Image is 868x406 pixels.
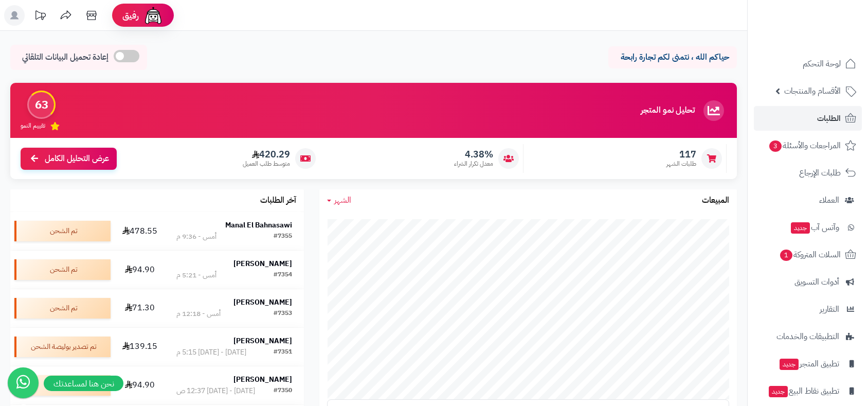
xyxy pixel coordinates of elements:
span: جديد [791,222,810,234]
a: أدوات التسويق [754,270,862,294]
div: #7355 [274,232,292,242]
span: 3 [769,140,782,152]
strong: [PERSON_NAME] [233,374,292,385]
a: الطلبات [754,106,862,131]
span: 420.29 [243,149,290,160]
span: وآتس آب [790,220,839,235]
span: متوسط طلب العميل [243,160,290,168]
p: حياكم الله ، نتمنى لكم تجارة رابحة [616,51,729,63]
a: وآتس آبجديد [754,215,862,240]
a: طلبات الإرجاع [754,161,862,185]
a: تحديثات المنصة [27,5,53,28]
a: العملاء [754,188,862,213]
div: [DATE] - [DATE] 5:15 م [176,347,246,358]
a: التقارير [754,297,862,322]
span: الأقسام والمنتجات [784,84,841,98]
div: أمس - 5:21 م [176,270,216,280]
span: المراجعات والأسئلة [768,138,841,153]
span: لوحة التحكم [803,57,841,71]
td: 71.30 [115,289,165,327]
a: التطبيقات والخدمات [754,324,862,349]
span: السلات المتروكة [779,248,841,262]
div: #7354 [274,270,292,280]
span: 4.38% [454,149,493,160]
td: 478.55 [115,212,165,250]
div: تم الشحن [14,375,111,396]
span: تقييم النمو [21,121,45,130]
span: 117 [666,149,696,160]
h3: المبيعات [702,196,729,205]
a: المراجعات والأسئلة3 [754,133,862,158]
span: طلبات الشهر [666,160,696,168]
span: معدل تكرار الشراء [454,160,493,168]
a: تطبيق نقاط البيعجديد [754,379,862,403]
td: 94.90 [115,366,165,404]
span: أدوات التسويق [794,275,839,289]
div: [DATE] - [DATE] 12:37 ص [176,386,255,396]
img: ai-face.png [143,5,164,26]
div: تم الشحن [14,221,111,241]
div: أمس - 12:18 م [176,309,221,319]
td: 94.90 [115,251,165,289]
strong: [PERSON_NAME] [233,258,292,269]
div: #7353 [274,309,292,319]
span: جديد [780,359,799,370]
span: طلبات الإرجاع [799,166,841,180]
span: الطلبات [817,111,841,126]
span: تطبيق المتجر [779,357,839,371]
span: إعادة تحميل البيانات التلقائي [22,51,109,63]
div: أمس - 9:36 م [176,232,216,242]
a: لوحة التحكم [754,51,862,76]
span: العملاء [819,193,839,207]
a: تطبيق المتجرجديد [754,351,862,376]
span: رفيق [122,9,139,22]
span: عرض التحليل الكامل [45,153,109,165]
h3: تحليل نمو المتجر [641,106,695,115]
span: التقارير [820,302,839,316]
strong: [PERSON_NAME] [233,297,292,308]
a: عرض التحليل الكامل [21,148,117,170]
h3: آخر الطلبات [260,196,296,205]
span: 1 [780,250,792,261]
div: تم الشحن [14,259,111,280]
div: #7351 [274,347,292,358]
span: تطبيق نقاط البيع [768,384,839,398]
span: الشهر [334,194,351,206]
a: الشهر [327,195,351,206]
div: تم الشحن [14,298,111,319]
td: 139.15 [115,328,165,366]
div: #7350 [274,386,292,396]
strong: Manal El Bahnasawi [225,220,292,231]
span: جديد [769,386,788,397]
span: التطبيقات والخدمات [776,329,839,344]
strong: [PERSON_NAME] [233,336,292,346]
a: السلات المتروكة1 [754,242,862,267]
div: تم تصدير بوليصة الشحن [14,337,111,357]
